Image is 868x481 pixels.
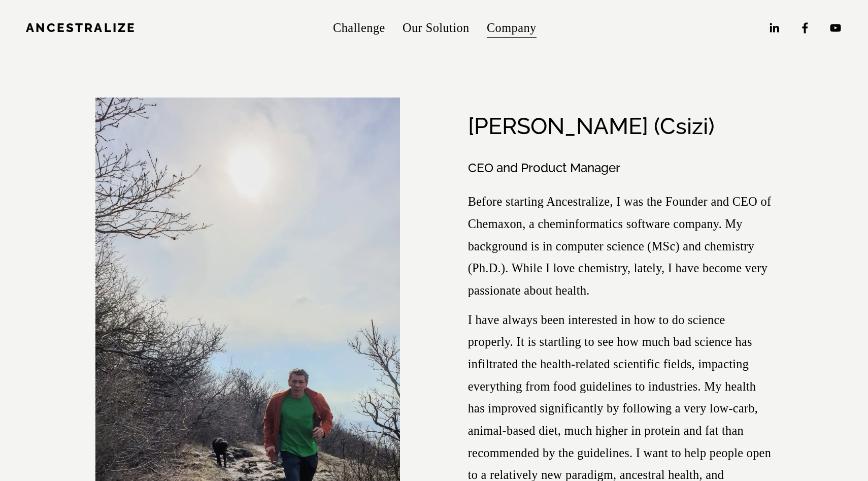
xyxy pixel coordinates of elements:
a: folder dropdown [487,16,537,41]
p: Before starting Ancestralize, I was the Founder and CEO of Chemaxon, a cheminformatics software c... [468,190,773,301]
span: Company [487,17,537,39]
a: YouTube [829,21,842,35]
a: Ancestralize [26,20,136,35]
h2: [PERSON_NAME] (Csizi) [468,113,715,139]
a: Our Solution [403,16,470,41]
a: LinkedIn [767,21,781,35]
a: Challenge [333,16,385,41]
h3: CEO and Product Manager [468,159,773,176]
a: Facebook [798,21,812,35]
